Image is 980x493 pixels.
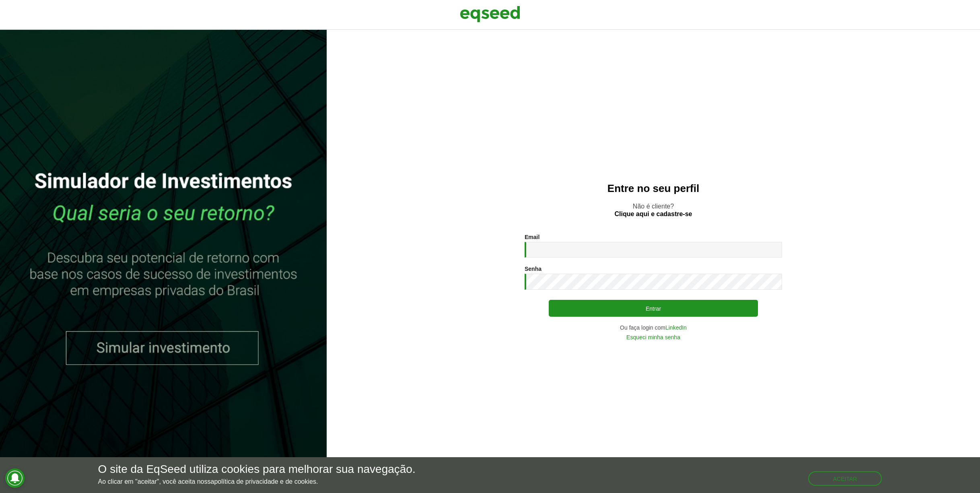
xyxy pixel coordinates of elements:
[343,183,964,194] h2: Entre no seu perfil
[98,463,416,476] h5: O site da EqSeed utiliza cookies para melhorar sua navegação.
[808,471,882,486] button: Aceitar
[665,325,687,330] a: LinkedIn
[549,300,758,317] button: Entrar
[525,325,782,330] div: Ou faça login com
[525,234,539,240] label: Email
[460,4,520,24] img: EqSeed Logo
[626,334,680,340] a: Esqueci minha senha
[343,202,964,218] p: Não é cliente?
[214,479,316,485] a: política de privacidade e de cookies
[525,266,541,272] label: Senha
[98,478,416,485] p: Ao clicar em "aceitar", você aceita nossa .
[615,211,692,217] a: Clique aqui e cadastre-se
